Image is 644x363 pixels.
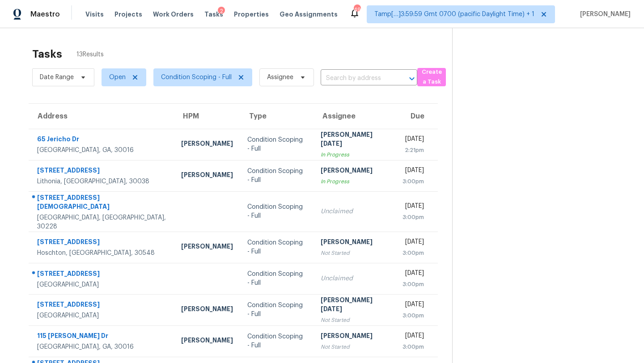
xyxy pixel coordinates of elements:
div: [STREET_ADDRESS][DEMOGRAPHIC_DATA] [37,193,167,213]
span: Tasks [204,11,223,17]
span: Date Range [40,73,74,82]
div: [STREET_ADDRESS] [37,166,167,177]
div: Unclaimed [321,207,388,216]
div: [PERSON_NAME] [181,242,233,253]
div: [GEOGRAPHIC_DATA], GA, 30016 [37,146,167,155]
div: [DATE] [402,135,424,146]
div: 3:00pm [402,342,424,351]
div: Not Started [321,342,388,351]
span: 13 Results [76,50,104,59]
div: [PERSON_NAME] [181,139,233,150]
div: [DATE] [402,202,424,213]
div: [PERSON_NAME][DATE] [321,295,388,316]
span: Visits [85,10,104,19]
div: [DATE] [402,269,424,280]
th: Type [240,104,314,129]
div: 3:00pm [402,213,424,222]
div: [DATE] [402,300,424,311]
span: [PERSON_NAME] [576,10,631,19]
th: HPM [174,104,240,129]
div: Condition Scoping - Full [247,238,307,256]
div: [PERSON_NAME] [321,237,388,249]
span: Condition Scoping - Full [161,73,232,82]
button: Create a Task [417,68,446,86]
input: Search by address [321,72,392,85]
div: Unclaimed [321,274,388,283]
h2: Tasks [32,50,62,59]
div: Not Started [321,249,388,257]
div: [PERSON_NAME][DATE] [321,130,388,150]
div: Condition Scoping - Full [247,203,307,220]
div: [STREET_ADDRESS] [37,269,167,280]
span: Projects [114,10,142,19]
div: Lithonia, [GEOGRAPHIC_DATA], 30038 [37,177,167,186]
div: Condition Scoping - Full [247,301,307,319]
div: Hoschton, [GEOGRAPHIC_DATA], 30548 [37,249,167,257]
div: 115 [PERSON_NAME] Dr [37,331,167,342]
div: Not Started [321,316,388,325]
div: [GEOGRAPHIC_DATA] [37,280,167,289]
th: Address [29,104,174,129]
span: Maestro [30,10,60,19]
div: 3:00pm [402,249,424,257]
div: [GEOGRAPHIC_DATA], [GEOGRAPHIC_DATA], 30228 [37,213,167,231]
div: 65 Jericho Dr [37,135,167,146]
div: [PERSON_NAME] [321,331,388,342]
div: Condition Scoping - Full [247,332,307,350]
div: [STREET_ADDRESS] [37,300,167,311]
span: Geo Assignments [280,10,338,19]
div: 49 [354,5,360,14]
div: [PERSON_NAME] [321,166,388,177]
span: Open [109,73,126,82]
div: [STREET_ADDRESS] [37,237,167,249]
span: Assignee [267,73,293,82]
div: [PERSON_NAME] [181,336,233,347]
div: [GEOGRAPHIC_DATA] [37,311,167,320]
div: 2 [218,7,225,16]
div: 3:00pm [402,177,424,186]
div: 2:21pm [402,146,424,155]
div: In Progress [321,177,388,186]
span: Tamp[…]3:59:59 Gmt 0700 (pacific Daylight Time) + 1 [374,10,534,19]
span: Work Orders [153,10,194,19]
th: Due [395,104,438,129]
div: [PERSON_NAME] [181,304,233,316]
div: [DATE] [402,166,424,177]
span: Properties [234,10,269,19]
div: [DATE] [402,237,424,249]
div: [PERSON_NAME] [181,170,233,181]
div: 3:00pm [402,280,424,289]
div: Condition Scoping - Full [247,167,307,185]
span: Create a Task [422,67,441,88]
button: Open [406,72,418,85]
th: Assignee [314,104,395,129]
div: [GEOGRAPHIC_DATA], GA, 30016 [37,342,167,351]
div: 3:00pm [402,311,424,320]
div: [DATE] [402,331,424,342]
div: In Progress [321,150,388,159]
div: Condition Scoping - Full [247,135,307,153]
div: Condition Scoping - Full [247,270,307,287]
